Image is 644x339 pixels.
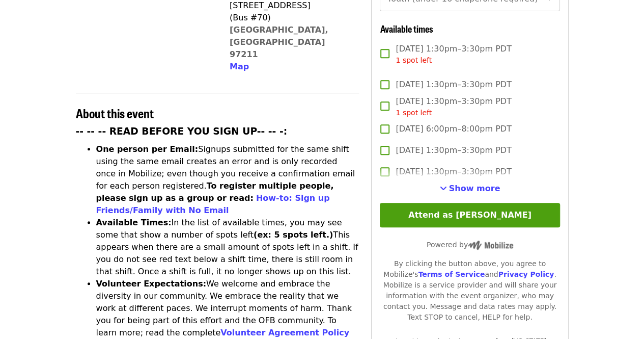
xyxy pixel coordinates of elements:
span: Map [230,62,249,71]
a: How-to: Sign up Friends/Family with No Email [96,193,330,215]
a: Terms of Service [418,270,485,278]
a: Privacy Policy [498,270,554,278]
strong: Volunteer Expectations: [96,279,207,289]
li: Signups submitted for the same shift using the same email creates an error and is only recorded o... [96,143,359,217]
strong: -- -- -- READ BEFORE YOU SIGN UP-- -- -: [76,126,288,137]
span: Available times [380,22,433,35]
strong: (ex: 5 spots left.) [254,230,333,240]
span: About this event [76,104,154,122]
strong: Available Times: [96,218,172,227]
span: [DATE] 1:30pm–3:30pm PDT [396,43,511,66]
li: We welcome and embrace the diversity in our community. We embrace the reality that we work at dif... [96,278,359,339]
button: Map [230,61,249,73]
span: [DATE] 1:30pm–3:30pm PDT [396,79,511,91]
span: [DATE] 1:30pm–3:30pm PDT [396,166,511,178]
span: Powered by [427,241,513,249]
li: In the list of available times, you may see some that show a number of spots left This appears wh... [96,217,359,278]
span: 1 spot left [396,109,432,117]
a: Volunteer Agreement Policy [220,328,349,337]
span: [DATE] 1:30pm–3:30pm PDT [396,95,511,118]
a: [GEOGRAPHIC_DATA], [GEOGRAPHIC_DATA] 97211 [230,25,328,59]
span: [DATE] 6:00pm–8:00pm PDT [396,123,511,135]
div: By clicking the button above, you agree to Mobilize's and . Mobilize is a service provider and wi... [380,258,559,323]
button: Attend as [PERSON_NAME] [380,203,559,227]
img: Powered by Mobilize [468,241,513,250]
button: See more timeslots [440,182,500,195]
span: 1 spot left [396,56,432,64]
strong: One person per Email: [96,144,199,154]
span: Show more [449,184,500,193]
div: (Bus #70) [230,12,351,24]
span: [DATE] 1:30pm–3:30pm PDT [396,144,511,157]
strong: To register multiple people, please sign up as a group or read: [96,181,334,203]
